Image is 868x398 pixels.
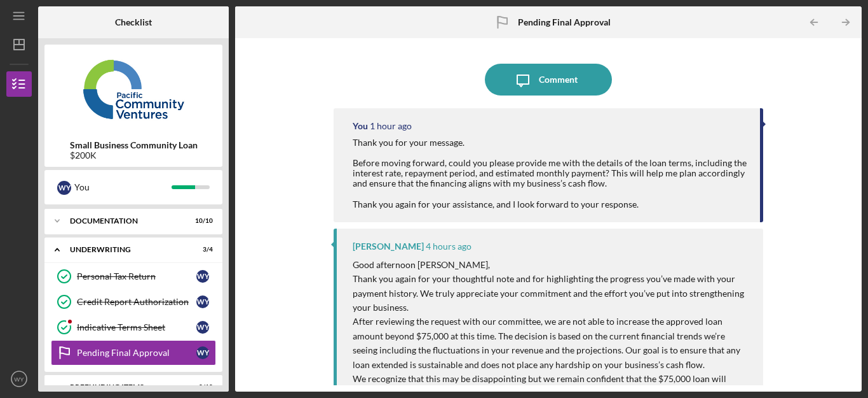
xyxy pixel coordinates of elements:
div: $200K [70,150,198,160]
div: Comment [539,64,578,96]
div: Underwriting [70,246,181,253]
div: You [353,121,368,131]
img: Product logo [44,51,222,127]
button: Comment [485,64,612,96]
p: After reviewing the request with our committee, we are not able to increase the approved loan amo... [353,315,750,372]
div: You [74,176,172,198]
div: 10 / 10 [190,217,213,225]
b: Small Business Community Loan [70,140,198,150]
div: Thank you for your message. Before moving forward, could you please provide me with the details o... [353,138,747,210]
div: Credit Report Authorization [77,297,196,307]
a: Pending Final ApprovalWY [51,340,216,366]
b: Checklist [115,17,152,27]
div: 0 / 10 [190,383,213,391]
div: W Y [196,270,209,283]
a: Credit Report AuthorizationWY [51,289,216,315]
a: Indicative Terms SheetWY [51,315,216,340]
text: WY [14,376,24,383]
div: Pending Final Approval [77,348,196,358]
time: 2025-08-18 19:03 [426,241,471,252]
p: Thank you again for your thoughtful note and for highlighting the progress you’ve made with your ... [353,272,750,315]
p: Good afternoon [PERSON_NAME], [353,258,750,272]
div: [PERSON_NAME] [353,241,424,252]
div: 3 / 4 [190,246,213,253]
button: WY [6,366,32,392]
div: Documentation [70,217,181,225]
div: W Y [196,295,209,308]
div: Prefunding Items [70,383,181,391]
div: W Y [196,321,209,334]
div: W Y [57,181,71,195]
a: Personal Tax ReturnWY [51,264,216,289]
time: 2025-08-18 21:45 [370,121,412,131]
div: W Y [196,346,209,359]
b: Pending Final Approval [518,17,611,27]
div: Personal Tax Return [77,271,196,281]
div: Indicative Terms Sheet [77,322,196,332]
